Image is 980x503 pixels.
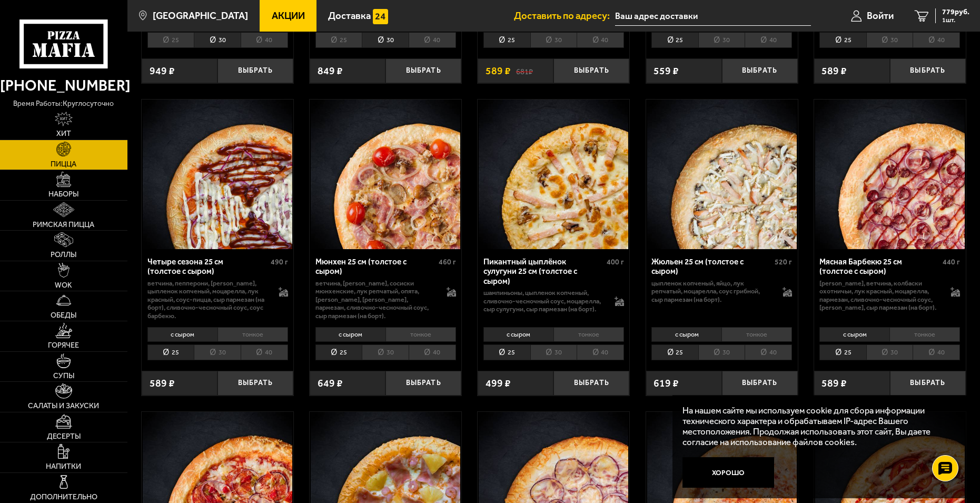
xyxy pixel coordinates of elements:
li: 30 [866,32,913,48]
span: Горячее [48,342,79,349]
span: 849 ₽ [318,66,343,76]
li: 30 [362,344,409,361]
img: Мясная Барбекю 25 см (толстое с сыром) [815,100,965,249]
li: 30 [530,344,577,361]
li: с сыром [483,327,553,342]
li: 40 [577,32,624,48]
li: 25 [147,344,194,361]
span: Напитки [46,463,81,470]
li: тонкое [385,327,456,342]
button: Выбрать [385,371,461,396]
span: 589 ₽ [821,378,847,388]
li: 40 [745,344,792,361]
span: Супы [53,372,74,380]
span: WOK [55,282,72,289]
li: 40 [409,344,456,361]
span: Пицца [51,161,76,168]
span: 589 ₽ [486,66,511,76]
img: Жюльен 25 см (толстое с сыром) [647,100,797,249]
li: 30 [194,32,241,48]
li: с сыром [819,327,889,342]
li: с сыром [315,327,385,342]
a: Жюльен 25 см (толстое с сыром) [646,100,798,249]
li: 30 [530,32,577,48]
div: Пикантный цыплёнок сулугуни 25 см (толстое с сыром) [483,257,604,287]
span: Салаты и закуски [28,402,99,410]
img: Пикантный цыплёнок сулугуни 25 см (толстое с сыром) [479,100,628,249]
li: 25 [651,32,698,48]
span: 649 ₽ [318,378,343,388]
span: Роллы [51,251,76,259]
p: ветчина, [PERSON_NAME], сосиски мюнхенские, лук репчатый, опята, [PERSON_NAME], [PERSON_NAME], па... [315,279,436,320]
li: 25 [483,32,530,48]
button: Выбрать [890,58,966,83]
span: Доставить по адресу: [514,11,615,21]
button: Выбрать [217,371,293,396]
a: Мясная Барбекю 25 см (толстое с сыром) [814,100,966,249]
li: 40 [745,32,792,48]
span: Акции [272,11,305,21]
li: 40 [577,344,624,361]
li: 40 [241,32,288,48]
span: Доставка [328,11,371,21]
p: ветчина, пепперони, [PERSON_NAME], цыпленок копченый, моцарелла, лук красный, соус-пицца, сыр пар... [147,279,268,320]
a: Пикантный цыплёнок сулугуни 25 см (толстое с сыром) [478,100,629,249]
span: Римская пицца [33,221,94,229]
button: Выбрать [553,58,629,83]
div: Жюльен 25 см (толстое с сыром) [651,257,772,277]
span: 440 г [943,258,960,267]
span: 490 г [271,258,288,267]
li: тонкое [889,327,960,342]
span: Дополнительно [30,494,97,501]
span: Десерты [47,433,81,440]
span: Обеды [51,312,76,319]
li: 25 [819,344,866,361]
span: Хит [56,130,71,137]
span: 949 ₽ [150,66,175,76]
li: тонкое [721,327,792,342]
p: цыпленок копченый, яйцо, лук репчатый, моцарелла, соус грибной, сыр пармезан (на борт). [651,279,772,304]
span: 619 ₽ [654,378,679,388]
span: 520 г [775,258,792,267]
li: 25 [819,32,866,48]
button: Выбрать [722,371,798,396]
div: Мюнхен 25 см (толстое с сыром) [315,257,436,277]
li: 30 [698,344,745,361]
img: Мюнхен 25 см (толстое с сыром) [311,100,460,249]
div: Четыре сезона 25 см (толстое с сыром) [147,257,268,277]
li: 25 [147,32,194,48]
li: 40 [409,32,456,48]
button: Выбрать [385,58,461,83]
a: Четыре сезона 25 см (толстое с сыром) [142,100,293,249]
button: Выбрать [217,58,293,83]
span: Войти [867,11,894,21]
li: с сыром [651,327,721,342]
span: 559 ₽ [654,66,679,76]
button: Выбрать [553,371,629,396]
span: 499 ₽ [486,378,511,388]
button: Выбрать [722,58,798,83]
li: 25 [651,344,698,361]
input: Ваш адрес доставки [615,6,811,26]
li: 30 [866,344,913,361]
span: 1 шт. [942,17,969,23]
li: 25 [483,344,530,361]
li: 25 [315,344,362,361]
li: 30 [362,32,409,48]
li: 30 [194,344,241,361]
li: 30 [698,32,745,48]
button: Хорошо [682,457,774,488]
li: 40 [241,344,288,361]
li: 25 [315,32,362,48]
img: Четыре сезона 25 см (толстое с сыром) [143,100,292,249]
span: 460 г [439,258,456,267]
li: с сыром [147,327,217,342]
span: Наборы [48,191,78,198]
span: 400 г [607,258,624,267]
span: [GEOGRAPHIC_DATA] [153,11,248,21]
span: 589 ₽ [821,66,847,76]
li: 40 [913,344,960,361]
p: [PERSON_NAME], ветчина, колбаски охотничьи, лук красный, моцарелла, пармезан, сливочно-чесночный ... [819,279,940,312]
p: На нашем сайте мы используем cookie для сбора информации технического характера и обрабатываем IP... [682,405,950,447]
a: Мюнхен 25 см (толстое с сыром) [310,100,461,249]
